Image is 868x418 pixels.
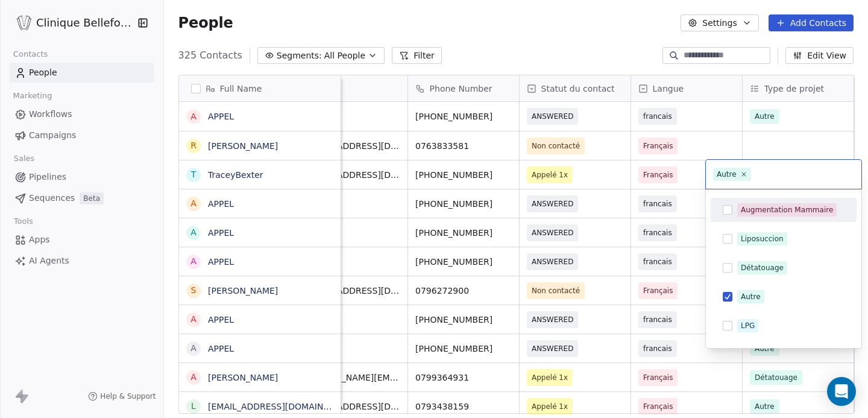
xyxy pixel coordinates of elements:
[741,204,833,215] div: Augmentation Mammaire
[717,169,737,180] div: Autre
[741,291,761,302] div: Autre
[741,320,755,331] div: LPG
[741,262,784,273] div: Détatouage
[741,233,784,244] div: Liposuccion
[711,140,857,367] div: Suggestions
